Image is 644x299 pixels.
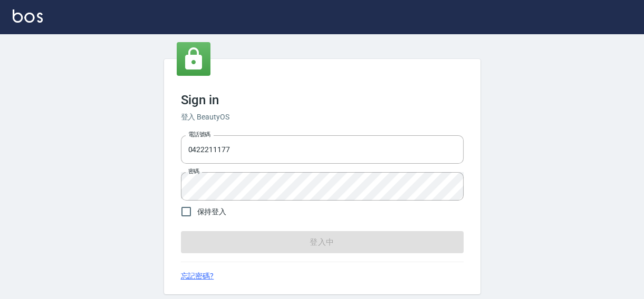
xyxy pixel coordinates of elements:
label: 電話號碼 [188,131,210,138]
h6: 登入 BeautyOS [181,112,464,123]
h3: Sign in [181,93,464,107]
img: Logo [13,9,43,23]
span: 保持登入 [197,206,227,217]
label: 密碼 [188,167,199,175]
a: 忘記密碼? [181,271,214,282]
